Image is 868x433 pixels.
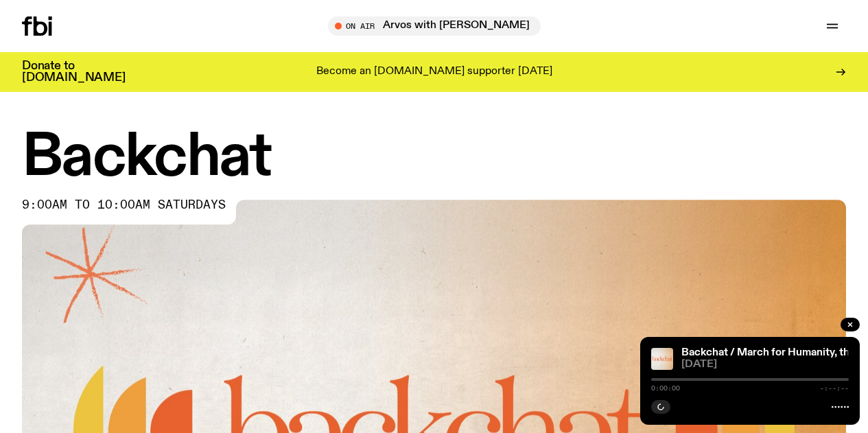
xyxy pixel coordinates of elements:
[22,60,126,84] h3: Donate to [DOMAIN_NAME]
[651,385,680,392] span: 0:00:00
[316,66,552,78] p: Become an [DOMAIN_NAME] supporter [DATE]
[22,200,226,211] span: 9:00am to 10:00am saturdays
[681,360,849,370] span: [DATE]
[22,130,846,186] h1: Backchat
[328,16,541,36] button: On AirArvos with [PERSON_NAME]
[820,385,849,392] span: -:--:--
